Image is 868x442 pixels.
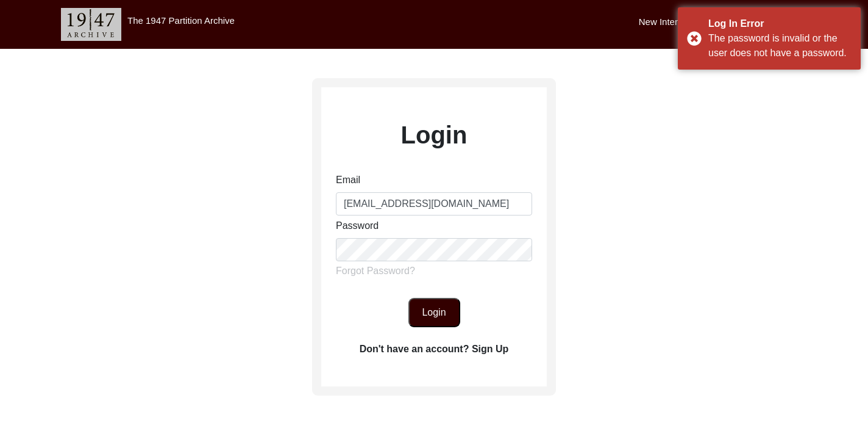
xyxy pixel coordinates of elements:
[401,117,468,153] label: Login
[336,264,415,278] label: Forgot Password?
[408,298,460,327] button: Login
[127,15,235,26] label: The 1947 Partition Archive
[639,15,696,29] label: New Interview
[708,16,852,31] div: Log In Error
[336,173,360,187] label: Email
[336,219,379,233] label: Password
[360,342,509,357] label: Don't have an account? Sign Up
[708,31,852,60] div: The password is invalid or the user does not have a password.
[61,8,121,41] img: header-logo.png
